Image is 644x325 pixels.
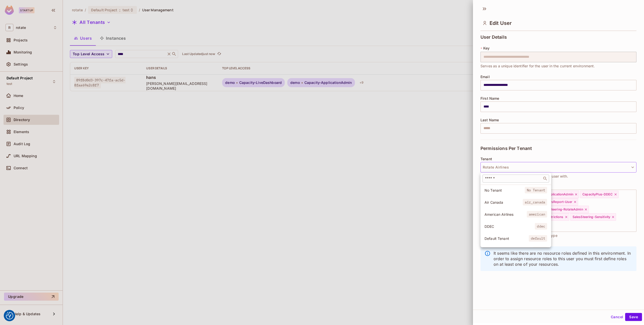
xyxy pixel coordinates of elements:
[485,224,535,229] span: DDEC
[533,247,547,253] span: delta
[485,236,529,241] span: Default Tenant
[6,312,13,319] button: Consent Preferences
[525,187,547,193] span: No Tenant
[485,200,523,205] span: Air Canada
[485,212,527,217] span: American Airlines
[6,312,13,319] img: Revisit consent button
[535,223,547,230] span: ddec
[485,188,525,193] span: No Tenant
[529,235,547,242] span: default
[527,211,547,218] span: american
[523,199,547,205] span: air_canada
